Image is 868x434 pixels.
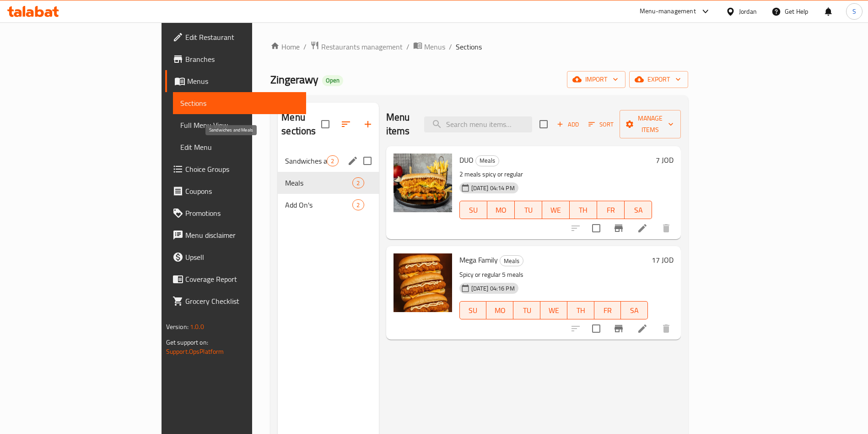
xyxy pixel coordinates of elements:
span: DUO [459,153,474,167]
a: Menu disclaimer [165,224,307,246]
span: WE [544,304,564,317]
span: SA [625,304,644,317]
button: SA [625,201,652,219]
div: items [327,155,338,166]
span: Grocery Checklist [185,296,299,307]
button: MO [487,201,515,219]
button: WE [542,201,570,219]
a: Coupons [165,180,307,202]
span: Menus [424,41,445,52]
a: Edit menu item [637,223,648,234]
h6: 7 JOD [656,154,674,166]
a: Edit Restaurant [165,26,307,48]
span: S [852,6,856,16]
span: Upsell [185,252,299,263]
span: SU [464,203,484,217]
div: items [352,177,364,188]
span: Meals [476,155,499,166]
span: Select section [534,115,553,134]
button: Add [553,117,582,132]
button: export [629,71,688,88]
div: items [352,199,364,210]
img: DUO [394,154,452,212]
button: MO [486,301,513,319]
span: Get support on: [166,336,208,348]
input: search [424,116,532,132]
span: Branches [185,54,299,65]
span: Edit Menu [180,142,299,153]
a: Upsell [165,246,307,268]
span: Meals [285,177,352,188]
button: edit [346,154,360,168]
a: Sections [173,92,307,114]
span: Version: [166,321,189,333]
button: TH [570,201,597,219]
span: TU [518,203,539,217]
div: Open [322,75,343,86]
nav: Menu sections [278,146,378,220]
span: 2 [353,179,363,187]
span: MO [491,203,511,217]
div: Sandwiches and Meals2edit [278,150,378,172]
span: import [574,74,618,85]
a: Edit menu item [637,323,648,334]
button: Branch-specific-item [608,318,630,340]
span: Sort items [582,117,620,132]
span: MO [490,304,510,317]
span: Manage items [627,113,674,136]
button: import [567,71,625,88]
button: Add section [357,113,379,135]
span: Select to update [587,219,606,238]
div: Meals [500,255,523,266]
div: Meals [475,155,499,166]
a: Choice Groups [165,158,307,180]
a: Promotions [165,202,307,224]
span: TH [573,203,593,217]
span: [DATE] 04:16 PM [468,284,518,293]
span: Full Menu View [180,120,299,131]
a: Edit Menu [173,136,307,158]
span: Menus [187,76,299,87]
button: SU [459,301,487,319]
span: Edit Restaurant [185,32,299,43]
h6: 17 JOD [652,253,674,266]
span: Select to update [587,319,606,338]
button: delete [655,318,677,340]
span: 2 [327,157,338,165]
div: Menu-management [640,6,696,17]
span: Add On's [285,199,352,210]
span: Menu disclaimer [185,230,299,241]
button: FR [594,301,621,319]
li: / [406,41,410,52]
button: Sort [586,117,616,132]
span: Sections [456,41,482,52]
button: SA [621,301,648,319]
a: Restaurants management [310,41,403,53]
span: export [636,74,681,85]
a: Coverage Report [165,268,307,290]
span: Sort [588,119,614,130]
img: Mega Family [394,253,452,312]
button: delete [655,217,677,239]
button: WE [540,301,567,319]
a: Menus [165,70,307,92]
div: Meals2 [278,172,378,194]
div: Add On's2 [278,194,378,216]
span: WE [546,203,566,217]
span: FR [601,203,621,217]
h2: Menu items [386,110,414,138]
span: Promotions [185,208,299,219]
span: Mega Family [459,253,498,267]
span: Coupons [185,186,299,197]
span: TH [571,304,591,317]
span: SU [464,304,483,317]
p: Spicy or regular 5 meals [459,269,648,280]
li: / [449,41,452,52]
a: Menus [413,41,445,53]
span: FR [598,304,618,317]
span: [DATE] 04:14 PM [468,184,518,192]
span: 1.0.0 [190,321,204,333]
button: SU [459,201,487,219]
